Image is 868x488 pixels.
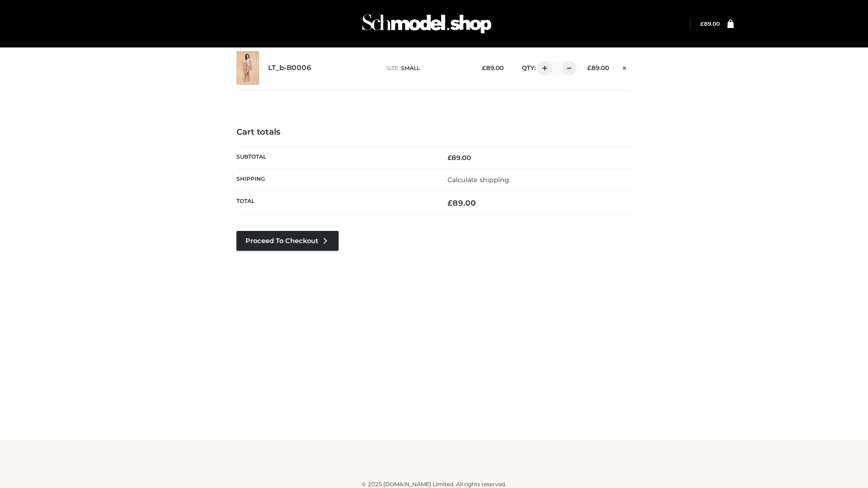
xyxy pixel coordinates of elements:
p: size : [386,64,468,72]
th: Shipping [236,169,434,191]
div: QTY: [513,61,573,75]
span: SMALL [401,65,420,71]
img: LT_b-B0006 - SMALL [236,51,259,85]
span: £ [700,20,704,27]
bdi: 89.00 [448,154,471,162]
bdi: 89.00 [448,198,476,207]
a: Calculate shipping [448,176,509,184]
a: LT_b-B0006 [268,64,311,72]
span: £ [448,154,452,162]
bdi: 89.00 [587,64,609,71]
th: Total [236,191,434,215]
th: Subtotal [236,146,434,169]
h4: Cart totals [236,127,632,137]
a: Proceed to Checkout [236,231,339,251]
bdi: 89.00 [482,64,504,71]
img: Schmodel Admin 964 [359,6,495,42]
bdi: 89.00 [700,20,720,27]
span: £ [587,64,591,71]
span: £ [448,198,453,207]
span: £ [482,64,486,71]
a: Remove this item [618,61,632,73]
a: £89.00 [700,20,720,27]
